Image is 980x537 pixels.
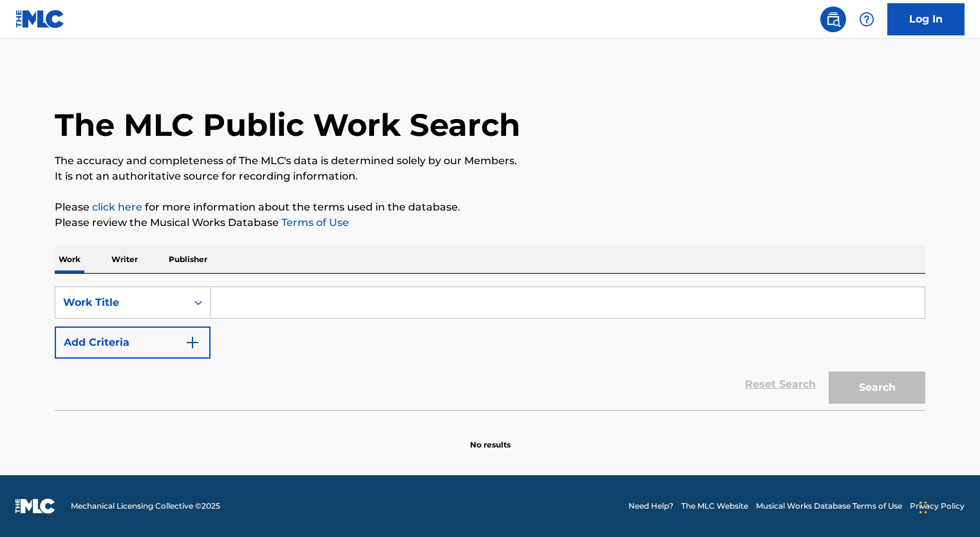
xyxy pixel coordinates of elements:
div: Drag [919,488,927,527]
form: Search Form [55,287,925,410]
p: Work [55,246,84,273]
a: Public Search [820,6,846,32]
p: No results [470,424,511,451]
p: It is not an authoritative source for recording information. [55,169,925,184]
a: click here [92,201,142,213]
div: Help [854,6,880,32]
a: Musical Works Database Terms of Use [756,500,902,512]
iframe: Chat Widget [916,475,980,537]
a: Log In [887,3,965,35]
a: Need Help? [628,500,674,512]
img: help [859,12,874,27]
a: Terms of Use [279,216,349,229]
img: 9d2ae6d4665cec9f34b9.svg [185,335,200,350]
p: Please for more information about the terms used in the database. [55,200,925,215]
span: Mechanical Licensing Collective © 2025 [71,500,220,512]
h1: The MLC Public Work Search [55,106,520,144]
div: Work Title [63,295,179,310]
p: Publisher [165,246,211,273]
p: Writer [108,246,142,273]
p: The accuracy and completeness of The MLC's data is determined solely by our Members. [55,153,925,169]
img: search [825,12,841,27]
p: Please review the Musical Works Database [55,215,925,231]
a: Privacy Policy [910,500,965,512]
a: The MLC Website [681,500,748,512]
img: MLC Logo [15,10,65,28]
img: logo [15,498,55,514]
button: Add Criteria [55,326,211,359]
